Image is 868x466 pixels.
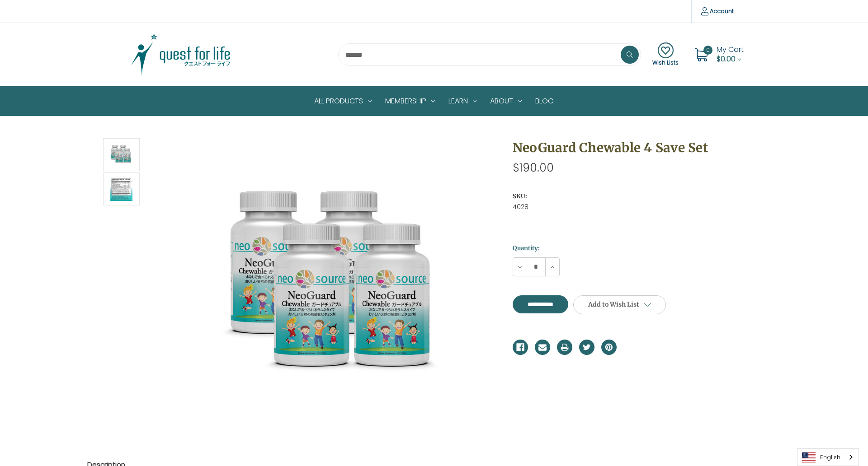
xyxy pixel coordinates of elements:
div: Language [797,448,859,466]
img: Quest Group [124,32,237,77]
a: Learn [442,87,483,116]
img: NeoGuard Chewable 4 Save Set [110,174,132,204]
span: 0 [703,46,712,55]
a: Add to Wish List [573,295,666,314]
dd: 4028 [513,202,789,212]
a: Blog [528,87,561,116]
span: $190.00 [513,160,554,176]
a: Membership [378,87,442,116]
h1: NeoGuard Chewable 4 Save Set [513,138,789,157]
span: $0.00 [717,54,736,64]
a: About [483,87,528,116]
a: Cart with 0 items [717,44,744,64]
label: Quantity: [513,244,789,253]
img: NeoGuard Chewable 4 Save Set [110,140,132,170]
a: Wish Lists [652,42,679,67]
a: Print [557,340,572,355]
a: English [797,449,859,466]
img: NeoGuard Chewable 4 Save Set [218,174,444,400]
a: All Products [307,87,378,116]
span: Add to Wish List [588,300,639,308]
dt: SKU: [513,192,787,201]
aside: Language selected: English [797,448,859,466]
span: My Cart [717,44,744,55]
